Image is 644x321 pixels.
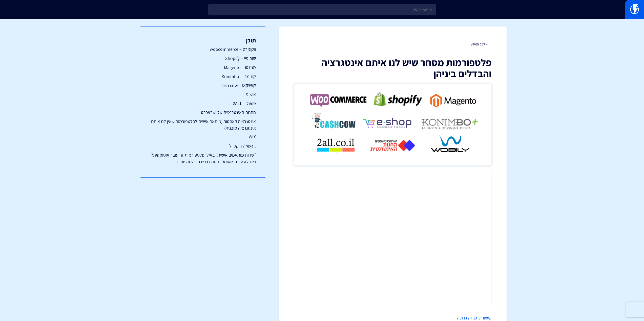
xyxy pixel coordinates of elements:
[150,143,256,149] a: rexail / ריקסייל
[457,315,491,321] a: קישור לתצוגה גדולה
[150,152,256,165] a: ״שדות מותאמים אישית״ באילו פלטפורמות זה עובר אוטומטית? ואם לא עובר אוטומטית מה נדרש כדי שזה יעבור
[150,109,256,116] a: החנות האינטרנטית של ישראכרט
[150,37,256,43] h3: תוכן
[150,55,256,62] a: שופיפיי – Shopify
[208,4,436,15] input: חיפוש מהיר...
[150,134,256,140] a: WIX
[294,57,491,79] h1: פלטפורמות מסחר שיש לנו איתם אינטגרציה והבדלים ביניהן
[150,118,256,131] a: אינטגרציה קאסטום (מותאם אישית לפלטפורמות שאין לנו איתם אינטגרציה מובנית)
[150,91,256,98] a: אישופ
[150,64,256,71] a: מג'נטו – Magento
[150,46,256,53] a: ווקומרס – woocommerce
[471,42,488,46] a: < לכל המידע
[150,100,256,107] a: טואול – 2ALL
[150,82,256,89] a: קאשקאו – cash cow
[150,73,256,80] a: קונימבו – Konimbo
